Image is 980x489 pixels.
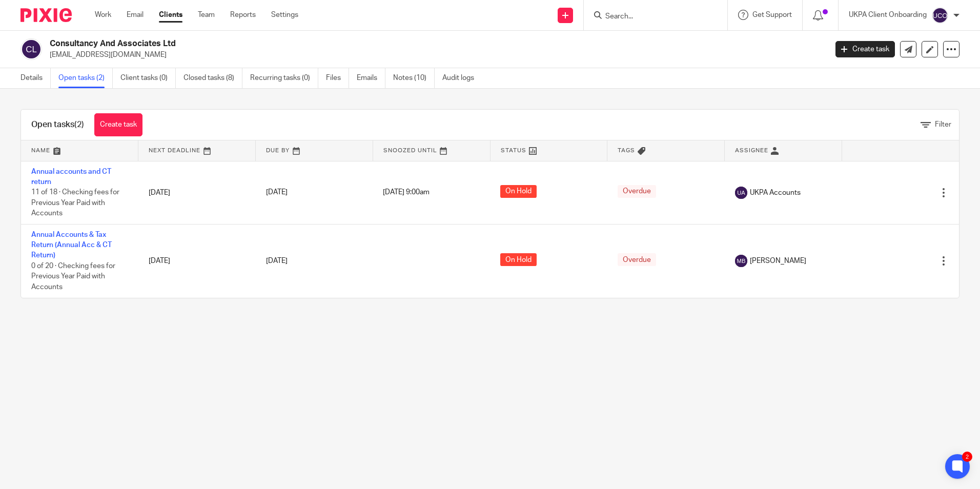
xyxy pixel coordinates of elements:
img: svg%3E [21,38,42,60]
span: UKPA Accounts [750,188,801,198]
a: Files [326,68,349,88]
span: Filter [935,121,951,128]
h1: Open tasks [31,119,84,130]
div: 2 [962,452,972,462]
a: Annual Accounts & Tax Return (Annual Acc & CT Return) [31,231,112,259]
span: Tags [618,148,635,153]
a: Settings [271,10,298,20]
td: [DATE] [138,224,256,297]
p: UKPA Client Onboarding [849,10,927,20]
a: Email [127,10,144,20]
input: Search [604,12,697,22]
a: Clients [159,10,182,20]
span: Snoozed Until [383,148,437,153]
a: Reports [230,10,256,20]
a: Audit logs [442,68,482,88]
span: [DATE] 9:00am [383,189,430,196]
a: Create task [94,113,142,136]
span: 0 of 20 · Checking fees for Previous Year Paid with Accounts [31,262,115,291]
img: svg%3E [735,255,747,267]
a: Create task [835,41,895,57]
a: Work [95,10,111,20]
span: On Hold [500,253,537,266]
a: Notes (10) [393,68,435,88]
a: Recurring tasks (0) [250,68,318,88]
a: Closed tasks (8) [183,68,242,88]
a: Team [198,10,215,20]
span: Overdue [618,253,656,266]
span: [DATE] [266,189,288,196]
img: Pixie [21,8,72,22]
a: Annual accounts and CT return [31,168,111,186]
span: 11 of 18 · Checking fees for Previous Year Paid with Accounts [31,189,119,217]
span: Overdue [618,185,656,198]
span: Status [501,148,526,153]
a: Details [21,68,51,88]
a: Client tasks (0) [120,68,176,88]
p: [EMAIL_ADDRESS][DOMAIN_NAME] [50,50,820,60]
img: svg%3E [735,187,747,199]
span: (2) [74,120,84,129]
span: On Hold [500,185,537,198]
img: svg%3E [932,7,948,24]
span: [DATE] [266,257,288,264]
a: Open tasks (2) [58,68,113,88]
a: Emails [357,68,385,88]
td: [DATE] [138,161,256,224]
span: [PERSON_NAME] [750,256,806,266]
span: Get Support [752,11,792,18]
h2: Consultancy And Associates Ltd [50,38,666,49]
